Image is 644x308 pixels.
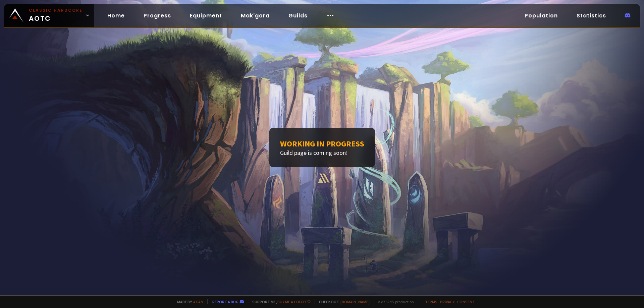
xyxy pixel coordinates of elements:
[248,299,311,304] span: Support me,
[280,138,364,149] h1: Working in progress
[315,299,370,304] span: Checkout
[173,299,203,304] span: Made by
[457,299,475,304] a: Consent
[519,9,563,22] a: Population
[340,299,370,304] a: [DOMAIN_NAME]
[138,9,176,22] a: Progress
[29,7,83,13] small: Classic Hardcore
[425,299,437,304] a: Terms
[29,7,83,23] span: AOTC
[212,299,238,304] a: Report a bug
[571,9,611,22] a: Statistics
[440,299,454,304] a: Privacy
[277,299,311,304] a: Buy me a coffee
[374,299,414,304] span: v. d752d5 - production
[269,128,375,167] div: Guild page is coming soon!
[235,9,275,22] a: Mak'gora
[184,9,227,22] a: Equipment
[193,299,203,304] a: a fan
[102,9,130,22] a: Home
[283,9,313,22] a: Guilds
[4,4,94,27] a: Classic HardcoreAOTC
